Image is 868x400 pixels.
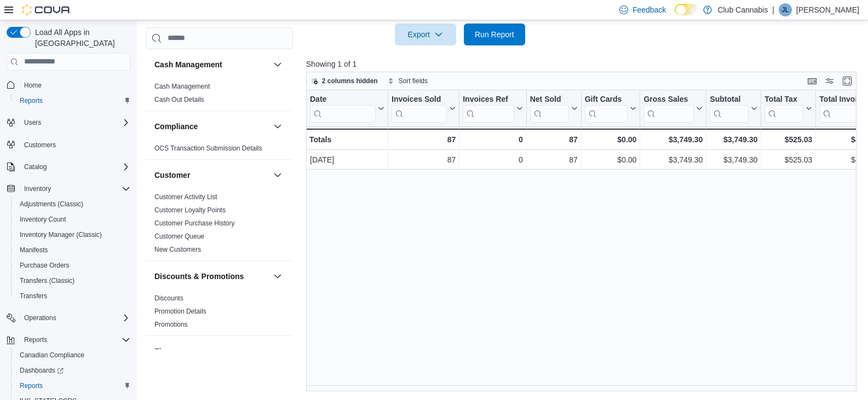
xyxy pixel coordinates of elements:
[585,153,637,166] div: $0.00
[20,366,64,375] span: Dashboards
[11,347,135,363] button: Canadian Compliance
[675,15,675,16] span: Dark Mode
[764,94,812,122] button: Total Tax
[2,332,135,347] button: Reports
[15,289,51,303] a: Transfers
[464,24,525,45] button: Run Report
[309,133,384,146] div: Totals
[15,198,88,211] a: Adjustments (Classic)
[20,311,130,324] span: Operations
[395,24,456,45] button: Export
[11,273,135,288] button: Transfers (Classic)
[20,96,43,105] span: Reports
[271,58,284,71] button: Cash Management
[154,59,269,70] button: Cash Management
[20,78,130,92] span: Home
[15,259,74,272] a: Purchase Orders
[11,227,135,242] button: Inventory Manager (Classic)
[2,115,135,130] button: Users
[15,244,130,257] span: Manifests
[463,94,522,122] button: Invoices Ref
[154,308,206,315] a: Promotion Details
[584,94,636,122] button: Gift Cards
[463,153,522,166] div: 0
[643,94,694,122] div: Gross Sales
[310,94,376,122] div: Date
[20,160,130,173] span: Catalog
[15,259,130,272] span: Purchase Orders
[643,133,703,146] div: $3,749.30
[11,93,135,108] button: Reports
[11,363,135,378] a: Dashboards
[310,94,376,105] div: Date
[307,74,382,88] button: 2 columns hidden
[463,94,514,122] div: Invoices Ref
[823,74,836,88] button: Display options
[530,153,578,166] div: 87
[146,142,293,159] div: Compliance
[530,133,577,146] div: 87
[710,94,757,122] button: Subtotal
[2,77,135,93] button: Home
[154,294,183,302] a: Discounts
[15,349,130,362] span: Canadian Compliance
[154,193,217,201] span: Customer Activity List
[146,80,293,111] div: Cash Management
[154,121,269,132] button: Compliance
[15,364,68,377] a: Dashboards
[11,242,135,258] button: Manifests
[154,320,188,329] span: Promotions
[779,3,792,16] div: Janet Lilly
[710,133,757,146] div: $3,749.30
[20,333,130,346] span: Reports
[154,121,198,132] h3: Compliance
[15,364,130,377] span: Dashboards
[146,292,293,335] div: Discounts & Promotions
[717,3,768,16] p: Club Cannabis
[20,230,102,239] span: Inventory Manager (Classic)
[530,94,568,105] div: Net Sold
[392,153,456,166] div: 87
[154,346,269,357] button: Finance
[154,219,235,228] span: Customer Purchase History
[271,345,284,358] button: Finance
[24,81,42,90] span: Home
[15,228,106,241] a: Inventory Manager (Classic)
[15,379,47,392] a: Reports
[584,94,628,122] div: Gift Card Sales
[154,144,262,153] span: OCS Transaction Submission Details
[633,4,666,15] span: Feedback
[20,292,47,300] span: Transfers
[24,184,51,193] span: Inventory
[154,271,269,282] button: Discounts & Promotions
[154,193,217,201] a: Customer Activity List
[15,94,47,107] a: Reports
[383,74,432,88] button: Sort fields
[20,200,83,208] span: Adjustments (Classic)
[764,133,812,146] div: $525.03
[20,79,46,92] a: Home
[20,276,74,285] span: Transfers (Classic)
[24,118,41,127] span: Users
[154,170,190,181] h3: Customer
[20,116,45,129] button: Users
[154,294,183,303] span: Discounts
[643,94,694,105] div: Gross Sales
[772,3,774,16] p: |
[11,378,135,393] button: Reports
[154,346,183,357] h3: Finance
[463,94,514,105] div: Invoices Ref
[643,94,703,122] button: Gross Sales
[20,333,51,346] button: Reports
[11,258,135,273] button: Purchase Orders
[15,349,89,362] a: Canadian Compliance
[154,206,226,215] span: Customer Loyalty Points
[764,94,803,122] div: Total Tax
[24,335,47,344] span: Reports
[15,213,130,226] span: Inventory Count
[392,94,456,122] button: Invoices Sold
[154,233,204,240] a: Customer Queue
[796,3,859,16] p: [PERSON_NAME]
[20,116,130,129] span: Users
[24,314,56,322] span: Operations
